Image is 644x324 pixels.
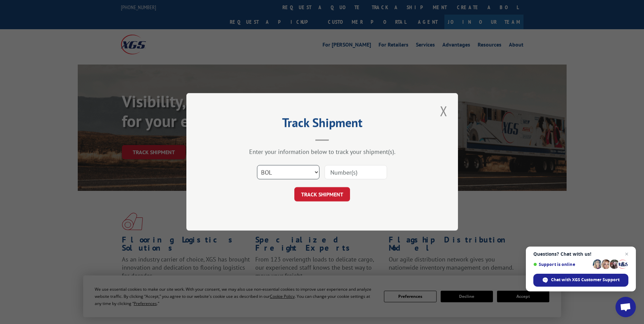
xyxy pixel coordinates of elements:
[533,274,628,287] span: Chat with XGS Customer Support
[615,297,636,317] a: Open chat
[220,118,424,131] h2: Track Shipment
[220,148,424,156] div: Enter your information below to track your shipment(s).
[551,277,620,283] span: Chat with XGS Customer Support
[438,102,449,120] button: Close modal
[533,262,590,267] span: Support is online
[533,251,628,257] span: Questions? Chat with us!
[294,187,350,202] button: TRACK SHIPMENT
[325,165,387,180] input: Number(s)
